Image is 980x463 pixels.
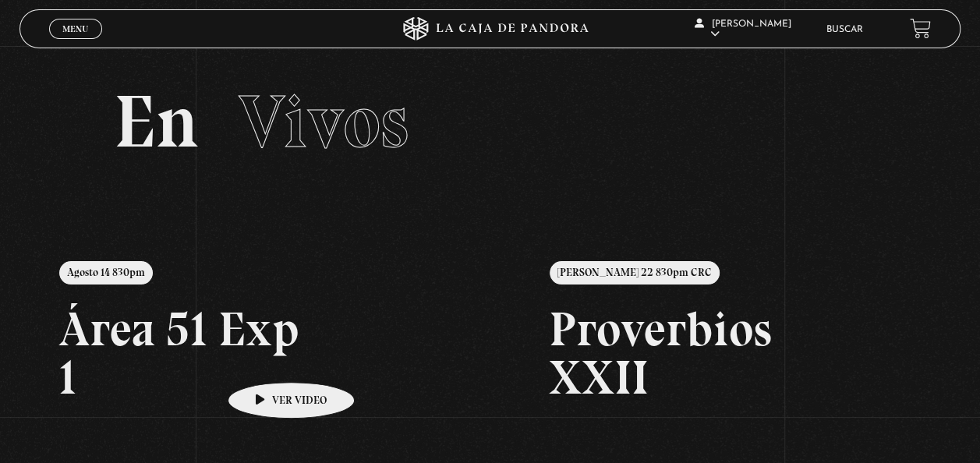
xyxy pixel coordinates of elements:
span: Menu [62,24,88,34]
a: Buscar [826,25,863,34]
h2: En [114,85,866,159]
span: [PERSON_NAME] [694,19,791,39]
span: Vivos [239,77,409,166]
a: View your shopping cart [910,18,931,39]
span: Cerrar [58,37,94,48]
